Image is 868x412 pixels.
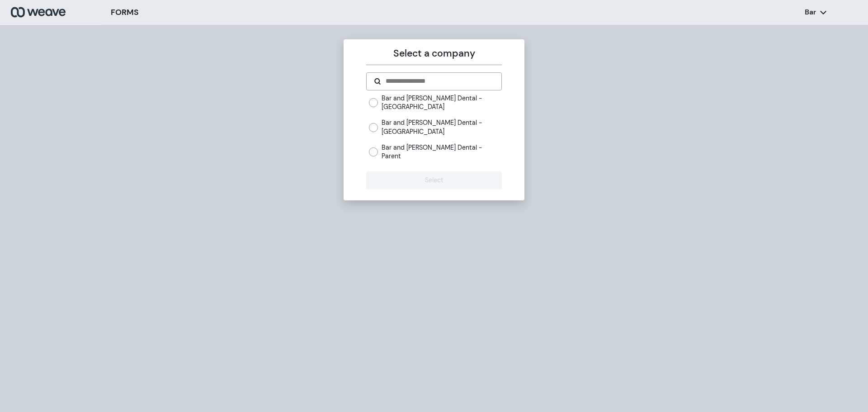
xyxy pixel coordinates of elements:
[382,118,501,136] label: Bar and [PERSON_NAME] Dental - [GEOGRAPHIC_DATA]
[805,7,816,17] p: Bar
[366,47,501,61] p: Select a company
[385,76,494,86] input: Search
[382,94,501,111] label: Bar and [PERSON_NAME] Dental - [GEOGRAPHIC_DATA]
[111,6,139,19] h3: FORMS
[366,171,501,189] button: Select
[382,143,501,161] label: Bar and [PERSON_NAME] Dental - Parent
